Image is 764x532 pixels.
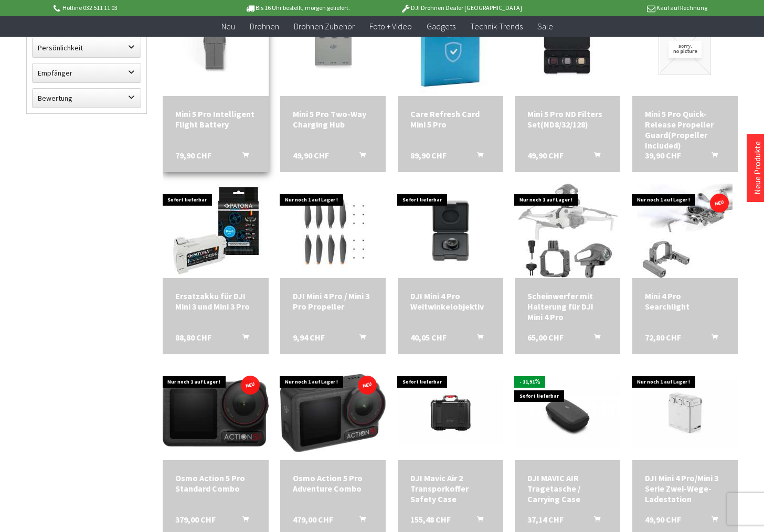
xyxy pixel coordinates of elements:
label: Persönlichkeit [33,38,141,57]
a: Mini 5 Pro Intelligent Flight Battery 79,90 CHF In den Warenkorb [175,109,256,130]
button: In den Warenkorb [230,332,255,346]
div: Mini 5 Pro Intelligent Flight Battery [175,109,256,130]
button: In den Warenkorb [464,150,490,164]
button: In den Warenkorb [699,514,724,528]
a: Mini 5 Pro Quick-Release Propeller Guard(Propeller Included) 39,90 CHF In den Warenkorb [645,109,725,151]
a: Mini 5 Pro Two-Way Charging Hub 49,90 CHF In den Warenkorb [293,109,373,130]
img: Mini 5 Pro Two-Way Charging Hub [280,14,386,84]
img: Care Refresh Card Mini 5 Pro [403,2,497,96]
label: Bewertung [33,89,141,108]
img: DJI MAVIC AIR Tragetasche / Carrying Case [515,378,620,448]
span: Foto + Video [369,21,412,31]
div: DJI Mini 4 Pro Weitwinkelobjektiv [410,291,491,312]
span: 479,00 CHF [293,514,333,525]
div: DJI Mini 4 Pro/Mini 3 Serie Zwei-Wege-Ladestation [645,473,725,504]
a: Neue Produkte [752,141,762,195]
span: 39,90 CHF [645,150,681,161]
button: In den Warenkorb [581,514,607,528]
span: 9,94 CHF [293,332,325,343]
button: In den Warenkorb [581,332,607,346]
img: Osmo Action 5 Pro Standard Combo [163,380,268,446]
span: 79,90 CHF [175,150,211,161]
a: Mini 4 Pro Searchlight 72,80 CHF In den Warenkorb [645,291,725,312]
span: 49,90 CHF [645,514,681,525]
a: Care Refresh Card Mini 5 Pro 89,90 CHF In den Warenkorb [410,109,491,130]
a: Drohnen [242,16,286,37]
button: In den Warenkorb [699,150,724,164]
a: Osmo Action 5 Pro Adventure Combo 479,00 CHF In den Warenkorb [293,473,373,494]
a: Mini 5 Pro ND Filters Set(ND8/32/128) 49,90 CHF In den Warenkorb [527,109,608,130]
button: In den Warenkorb [347,150,372,164]
a: Drohnen Zubehör [286,16,362,37]
div: Mini 4 Pro Searchlight [645,291,725,312]
a: Sale [530,16,560,37]
img: DJI Mavic Air 2 Transporkoffer Safety Case [398,380,503,446]
div: DJI Mini 4 Pro / Mini 3 Pro Propeller [293,291,373,312]
span: 88,80 CHF [175,332,211,343]
p: Hotline 032 511 11 03 [51,2,215,14]
div: Osmo Action 5 Pro Standard Combo [175,473,256,494]
label: Empfänger [33,63,141,82]
div: DJI MAVIC AIR Tragetasche / Carrying Case [527,473,608,504]
span: 65,00 CHF [527,332,564,343]
p: DJI Drohnen Dealer [GEOGRAPHIC_DATA] [379,2,543,14]
img: Scheinwerfer mit Halterung für DJI Mini 4 Pro [518,184,618,278]
a: Gadgets [419,16,463,37]
a: DJI Mini 4 Pro Weitwinkelobjektiv 40,05 CHF In den Warenkorb [410,291,491,312]
p: Bis 16 Uhr bestellt, morgen geliefert. [215,2,379,14]
button: In den Warenkorb [699,332,724,346]
div: Care Refresh Card Mini 5 Pro [410,109,491,130]
a: Foto + Video [362,16,419,37]
span: 72,80 CHF [645,332,681,343]
span: Neu [221,21,235,31]
span: 37,14 CHF [527,514,564,525]
span: 379,00 CHF [175,514,216,525]
span: 155,48 CHF [410,514,451,525]
img: Mini 5 Pro ND Filters Set(ND8/32/128) [515,14,620,84]
span: 49,90 CHF [527,150,564,161]
a: DJI Mini 4 Pro/Mini 3 Serie Zwei-Wege-Ladestation 49,90 CHF In den Warenkorb [645,473,725,504]
button: In den Warenkorb [347,332,372,346]
button: In den Warenkorb [464,514,490,528]
a: DJI Mini 4 Pro / Mini 3 Pro Propeller 9,94 CHF In den Warenkorb [293,291,373,312]
span: 49,90 CHF [293,150,329,161]
p: Kauf auf Rechnung [543,2,707,14]
img: Osmo Action 5 Pro Adventure Combo [280,374,386,452]
img: Mini 5 Pro Intelligent Flight Battery [163,14,268,84]
a: Technik-Trends [463,16,530,37]
span: 89,90 CHF [410,150,447,161]
span: 40,05 CHF [410,332,447,343]
span: Gadgets [427,21,455,31]
div: Mini 5 Pro Quick-Release Propeller Guard(Propeller Included) [645,109,725,151]
img: DJI Mini 4 Pro / Mini 3 Pro Propeller [280,189,386,273]
button: In den Warenkorb [230,514,255,528]
a: DJI Mavic Air 2 Transporkoffer Safety Case 155,48 CHF In den Warenkorb [410,473,491,504]
button: In den Warenkorb [464,332,490,346]
div: Mini 5 Pro Two-Way Charging Hub [293,109,373,130]
div: Osmo Action 5 Pro Adventure Combo [293,473,373,494]
span: Sale [537,21,553,31]
span: Drohnen Zubehör [294,21,355,31]
img: Ersatzakku für DJI Mini 3 und Mini 3 Pro [169,184,262,278]
span: Technik-Trends [470,21,523,31]
div: DJI Mavic Air 2 Transporkoffer Safety Case [410,473,491,504]
span: Drohnen [250,21,279,31]
button: In den Warenkorb [347,514,372,528]
button: In den Warenkorb [581,150,607,164]
a: Scheinwerfer mit Halterung für DJI Mini 4 Pro 65,00 CHF In den Warenkorb [527,291,608,322]
div: Ersatzakku für DJI Mini 3 und Mini 3 Pro [175,291,256,312]
a: DJI MAVIC AIR Tragetasche / Carrying Case 37,14 CHF In den Warenkorb [527,473,608,504]
a: Ersatzakku für DJI Mini 3 und Mini 3 Pro 88,80 CHF In den Warenkorb [175,291,256,312]
a: Osmo Action 5 Pro Standard Combo 379,00 CHF In den Warenkorb [175,473,256,494]
button: In den Warenkorb [230,150,255,164]
div: Scheinwerfer mit Halterung für DJI Mini 4 Pro [527,291,608,322]
a: Neu [214,16,242,37]
img: Mini 4 Pro Searchlight [637,184,733,278]
img: DJI Mini 4 Pro Weitwinkelobjektiv [398,189,503,273]
div: Mini 5 Pro ND Filters Set(ND8/32/128) [527,109,608,130]
img: Mini 5 Pro Quick-Release Propeller Guard(Propeller Included) [659,23,711,75]
img: DJI Mini 4 Pro/Mini 3 Serie Zwei-Wege-Ladestation [632,378,738,448]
